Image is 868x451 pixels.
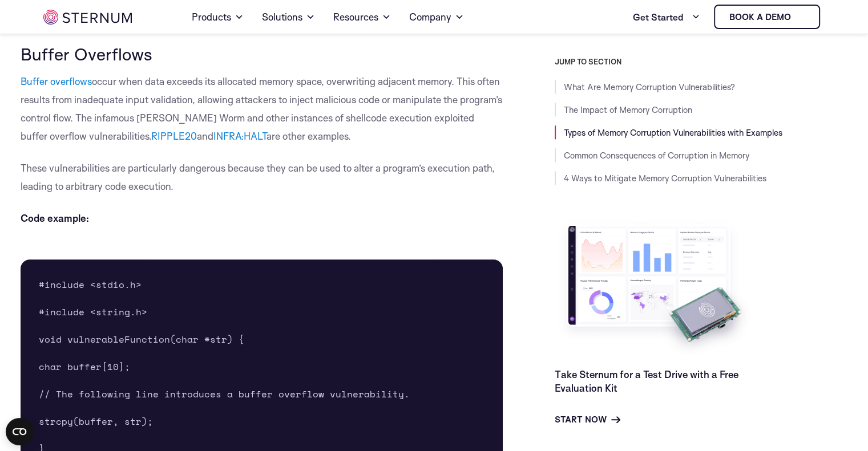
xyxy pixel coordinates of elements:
[151,130,197,142] a: RIPPLE20
[192,1,244,33] a: Products
[564,150,749,161] a: Common Consequences of Corruption in Memory
[21,43,152,64] span: Buffer Overflows
[796,13,805,22] img: sternum iot
[39,305,147,319] span: #include <string.h>
[39,278,142,291] span: #include <stdio.h>
[555,217,754,359] img: Take Sternum for a Test Drive with a Free Evaluation Kit
[555,368,738,394] a: Take Sternum for a Test Drive with a Free Evaluation Kit
[555,57,848,66] h3: JUMP TO SECTION
[39,360,130,373] span: char buffer[10];
[21,75,92,87] a: Buffer overflows
[21,75,502,142] span: occur when data exceeds its allocated memory space, overwriting adjacent memory. This often resul...
[197,130,213,142] span: and
[39,332,244,346] span: void vulnerableFunction(char *str) {
[633,6,700,29] a: Get Started
[21,212,89,224] b: Code example:
[333,1,391,33] a: Resources
[43,10,132,25] img: sternum iot
[21,162,495,192] span: These vulnerabilities are particularly dangerous because they can be used to alter a program’s ex...
[409,1,464,33] a: Company
[6,418,33,445] button: Open CMP widget
[714,5,820,29] a: Book a demo
[267,130,351,142] span: are other examples.
[564,82,735,92] a: What Are Memory Corruption Vulnerabilities?
[564,127,782,138] a: Types of Memory Corruption Vulnerabilities with Examples
[564,173,766,184] a: 4 Ways to Mitigate Memory Corruption Vulnerabilities
[213,130,267,142] a: INFRA:HALT
[564,104,692,115] a: The Impact of Memory Corruption
[262,1,315,33] a: Solutions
